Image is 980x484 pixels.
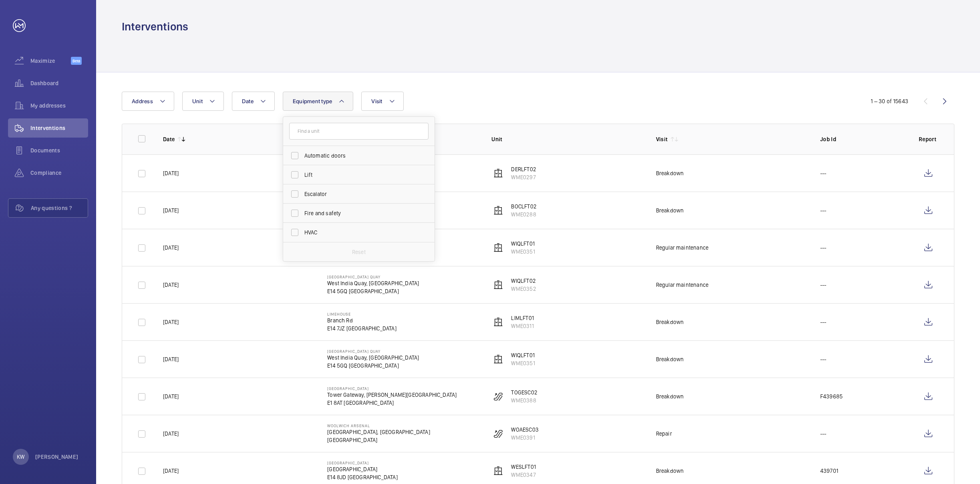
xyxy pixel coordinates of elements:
[71,57,82,65] span: Beta
[327,324,396,332] p: E14 7JZ [GEOGRAPHIC_DATA]
[31,204,88,212] span: Any questions ?
[820,135,906,143] p: Job Id
[232,92,275,111] button: Date
[656,244,708,252] div: Regular maintenance
[327,428,430,436] p: [GEOGRAPHIC_DATA], [GEOGRAPHIC_DATA]
[30,57,71,65] span: Maximize
[511,463,535,471] p: WESLFT01
[919,135,938,143] p: Report
[122,92,174,111] button: Address
[182,92,224,111] button: Unit
[493,206,503,215] img: elevator.svg
[304,228,415,236] span: HVAC
[656,206,684,214] div: Breakdown
[511,173,536,181] p: WME0297
[656,281,708,289] div: Regular maintenance
[511,351,535,359] p: WIQLFT01
[30,169,88,177] span: Compliance
[293,98,332,104] span: Equipment type
[511,248,535,256] p: WME0351
[327,354,419,362] p: West India Quay, [GEOGRAPHIC_DATA]
[511,396,537,404] p: WME0388
[820,281,827,289] p: ---
[656,318,684,326] div: Breakdown
[163,281,179,289] p: [DATE]
[820,318,827,326] p: ---
[511,471,535,479] p: WME0347
[511,210,536,218] p: WME0288
[122,19,188,34] h1: Interventions
[656,135,668,143] p: Visit
[304,209,415,217] span: Fire and safety
[511,322,533,330] p: WME0311
[493,317,503,327] img: elevator.svg
[17,453,24,461] p: KW
[871,97,908,105] div: 1 – 30 of 15643
[352,248,366,256] p: Reset
[820,206,827,214] p: ---
[30,124,88,132] span: Interventions
[511,202,536,210] p: BOCLFT02
[327,287,419,295] p: E14 5GQ [GEOGRAPHIC_DATA]
[163,244,179,252] p: [DATE]
[511,285,536,293] p: WME0352
[289,123,429,140] input: Find a unit
[656,355,684,363] div: Breakdown
[656,467,684,475] div: Breakdown
[656,392,684,400] div: Breakdown
[327,391,457,399] p: Tower Gateway, [PERSON_NAME][GEOGRAPHIC_DATA]
[327,399,457,407] p: E1 8AT [GEOGRAPHIC_DATA]
[327,312,396,316] p: Limehouse
[327,460,398,465] p: [GEOGRAPHIC_DATA]
[163,430,179,438] p: [DATE]
[493,168,503,178] img: elevator.svg
[163,355,179,363] p: [DATE]
[493,280,503,290] img: elevator.svg
[163,392,179,400] p: [DATE]
[327,279,419,287] p: West India Quay, [GEOGRAPHIC_DATA]
[327,362,419,370] p: E14 5GQ [GEOGRAPHIC_DATA]
[493,243,503,252] img: elevator.svg
[820,430,827,438] p: ---
[327,386,457,391] p: [GEOGRAPHIC_DATA]
[361,92,403,111] button: Visit
[511,359,535,367] p: WME0351
[327,349,419,354] p: [GEOGRAPHIC_DATA] Quay
[283,92,354,111] button: Equipment type
[511,388,537,396] p: TOGESC02
[304,171,415,179] span: Lift
[327,473,398,481] p: E14 8JD [GEOGRAPHIC_DATA]
[511,165,536,173] p: DERLFT02
[163,169,179,177] p: [DATE]
[820,355,827,363] p: ---
[192,98,203,104] span: Unit
[35,453,78,461] p: [PERSON_NAME]
[327,436,430,444] p: [GEOGRAPHIC_DATA]
[30,79,88,87] span: Dashboard
[327,423,430,428] p: Woolwich Arsenal
[511,240,535,248] p: WIQLFT01
[511,434,538,442] p: WME0391
[820,244,827,252] p: ---
[820,169,827,177] p: ---
[493,466,503,476] img: elevator.svg
[242,98,254,104] span: Date
[163,467,179,475] p: [DATE]
[656,169,684,177] div: Breakdown
[820,467,838,475] p: 439701
[30,146,88,154] span: Documents
[493,429,503,438] img: escalator.svg
[30,102,88,110] span: My addresses
[163,135,175,143] p: Date
[511,314,533,322] p: LIMLFT01
[304,190,415,198] span: Escalator
[491,135,643,143] p: Unit
[656,430,672,438] div: Repair
[371,98,382,104] span: Visit
[511,277,536,285] p: WIQLFT02
[820,392,843,400] p: F439685
[511,426,538,434] p: WOAESC03
[304,152,415,160] span: Automatic doors
[163,206,179,214] p: [DATE]
[163,318,179,326] p: [DATE]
